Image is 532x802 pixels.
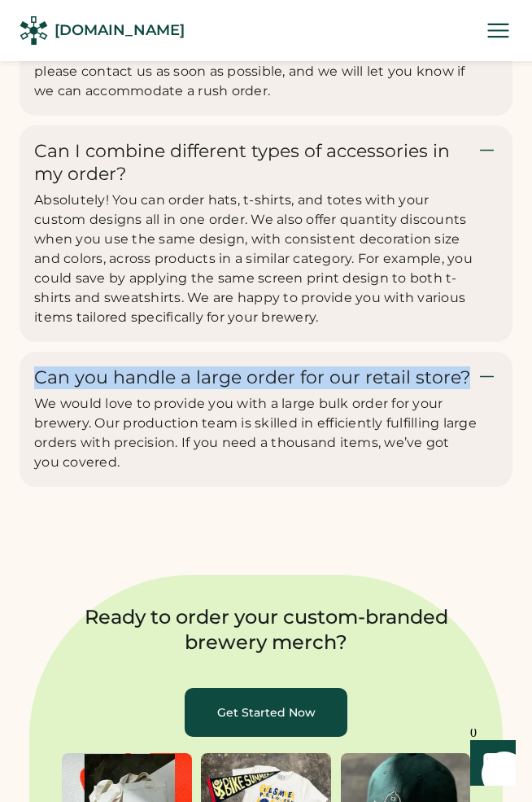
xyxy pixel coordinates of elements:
h2: Ready to order your custom-branded brewery merch? [59,604,473,656]
h3: Can you handle a large order for our retail store? [34,366,470,389]
h3: Can I combine different types of accessories in my order? [34,140,477,186]
iframe: Front Chat [455,729,525,799]
a: Get Started Now [204,688,328,737]
div: [DOMAIN_NAME] [55,20,185,41]
img: Rendered Logo - Screens [20,16,48,45]
span: We would love to provide you with a large bulk order for your brewery. Our production team is ski... [34,396,480,470]
div: Get Started Now [204,707,328,718]
span: Absolutely! You can order hats, t-shirts, and totes with your custom designs all in one order. We... [34,192,476,325]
